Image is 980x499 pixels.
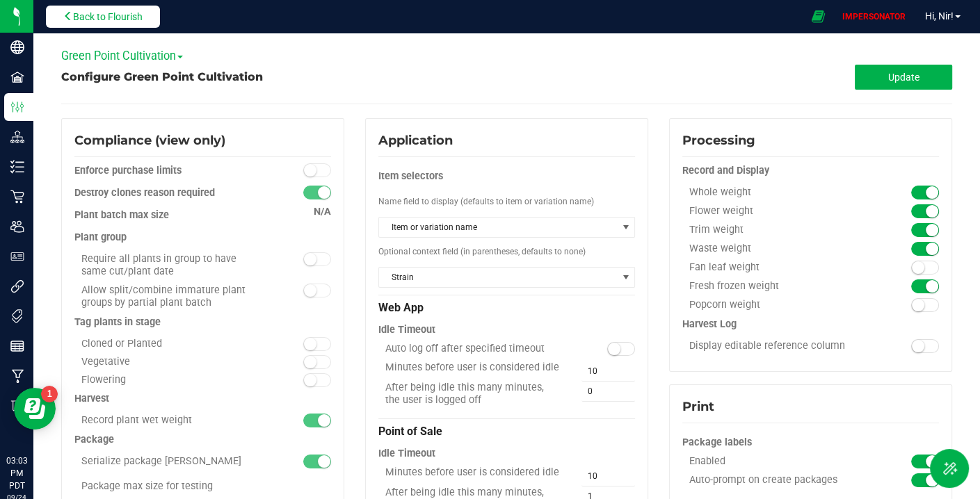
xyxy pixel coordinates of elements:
[74,186,267,200] div: Destroy clones reason required
[74,231,331,245] div: Plant group
[682,131,939,150] div: Processing
[61,70,263,83] span: Configure Green Point Cultivation
[74,316,331,329] div: Tag plants in stage
[378,441,635,466] div: Idle Timeout
[74,253,267,278] div: Require all plants in group to have same cut/plant date
[682,205,875,218] div: Flower weight
[74,392,331,406] div: Harvest
[581,361,635,381] input: 10
[10,309,24,323] inline-svg: Tags
[73,11,143,22] span: Back to Flourish
[682,224,875,236] div: Trim weight
[74,433,331,447] div: Package
[74,208,331,222] div: Plant batch max size
[581,382,635,401] input: 0
[682,430,939,455] div: Package labels
[74,131,331,150] div: Compliance (view only)
[682,164,939,178] div: Record and Display
[10,190,24,204] inline-svg: Retail
[6,455,27,492] p: 03:03 PM PDT
[314,206,331,218] span: N/A
[378,131,635,150] div: Application
[74,414,267,427] div: Record plant wet weight
[925,10,954,22] span: Hi, Nir!
[581,466,635,486] input: 10
[378,239,635,264] div: Optional context field (in parentheses, defaults to none)
[682,474,875,486] div: Auto-prompt on create packages
[378,466,571,479] div: Minutes before user is considered idle
[10,279,24,293] inline-svg: Integrations
[378,189,635,214] div: Name field to display (defaults to item or variation name)
[682,398,939,416] div: Print
[74,455,267,468] div: Serialize package [PERSON_NAME]
[10,70,24,84] inline-svg: Facilities
[682,455,875,468] div: Enabled
[682,299,875,311] div: Popcorn weight
[10,100,24,114] inline-svg: Configuration
[41,386,58,402] iframe: Resource center unread badge
[10,130,24,144] inline-svg: Distribution
[378,418,635,441] div: Point of Sale
[379,218,617,237] span: Item or variation name
[379,268,617,287] span: Strain
[365,427,648,437] configuration-section-card: Application
[61,435,344,445] configuration-section-card: Compliance (view only)
[669,423,952,432] configuration-section-card: Print
[378,343,571,355] div: Auto log off after specified timeout
[10,250,24,263] inline-svg: User Roles
[74,356,267,368] div: Vegetative
[855,65,952,90] button: Update
[74,164,267,178] div: Enforce purchase limits
[10,339,24,353] inline-svg: Reports
[378,382,571,407] div: After being idle this many minutes, the user is logged off
[682,186,875,199] div: Whole weight
[14,388,56,430] iframe: Resource center
[10,160,24,174] inline-svg: Inventory
[74,474,331,499] div: Package max size for testing
[837,10,911,23] p: IMPERSONATOR
[378,318,635,343] div: Idle Timeout
[74,284,267,309] div: Allow split/combine immature plant groups by partial plant batch
[682,340,875,352] div: Display editable reference column
[378,164,635,189] div: Item selectors
[46,6,160,28] button: Back to Flourish
[10,40,24,54] inline-svg: Company
[74,374,267,386] div: Flowering
[682,243,875,255] div: Waste weight
[74,338,267,350] div: Cloned or Planted
[930,449,969,488] button: Toggle Menu
[682,280,875,293] div: Fresh frozen weight
[888,72,919,83] span: Update
[10,399,24,413] inline-svg: Billing
[378,361,571,374] div: Minutes before user is considered idle
[61,49,183,63] span: Green Point Cultivation
[10,220,24,234] inline-svg: Users
[378,295,635,318] div: Web App
[682,318,939,332] div: Harvest Log
[669,320,952,329] configuration-section-card: Processing
[802,3,833,30] span: Open Ecommerce Menu
[682,261,875,274] div: Fan leaf weight
[10,369,24,383] inline-svg: Manufacturing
